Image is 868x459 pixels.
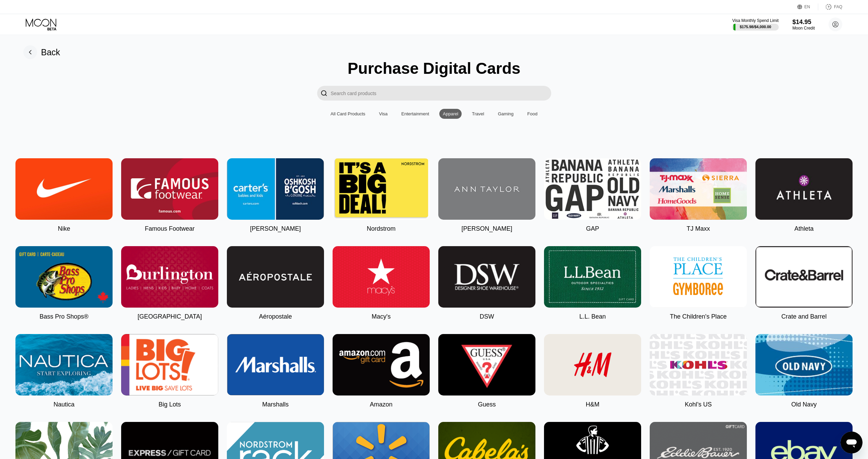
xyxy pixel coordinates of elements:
div: Purchase Digital Cards [348,59,521,78]
div: Big Lots [159,401,181,408]
div: Aéropostale [259,313,292,320]
div: All Card Products [331,111,365,116]
div: $14.95 [792,19,815,26]
div: Famous Footwear [145,225,195,232]
div: Nautica [54,401,74,408]
div: Nordstrom [367,225,395,232]
div: Moon Credit [792,26,815,31]
div: Food [524,109,541,119]
div: Visa [379,111,387,116]
input: Search card products [331,86,551,101]
div: Apparel [439,109,462,119]
div: $175.98 / $4,000.00 [740,25,771,29]
div: Macy's [372,313,391,320]
div: FAQ [818,3,842,10]
div: H&M [586,401,600,408]
div: Travel [468,109,488,119]
div: Nike [58,225,70,232]
div: TJ Maxx [686,225,710,232]
div: Amazon [370,401,392,408]
div:  [317,86,331,101]
div: GAP [586,225,599,232]
div: [GEOGRAPHIC_DATA] [138,313,202,320]
div: Back [41,47,60,57]
div: [PERSON_NAME] [250,225,301,232]
div: Old Navy [791,401,817,408]
div: Crate and Barrel [781,313,826,320]
div: Kohl’s US [685,401,712,408]
div: $14.95Moon Credit [792,19,815,31]
div: All Card Products [327,109,369,119]
div: Visa [375,109,391,119]
div: Visa Monthly Spend Limit [732,18,778,23]
div: The Children's Place [670,313,727,320]
div: Apparel [443,111,458,116]
div: Entertainment [398,109,432,119]
div: Athleta [794,225,813,232]
div: Visa Monthly Spend Limit$175.98/$4,000.00 [732,18,778,31]
div: Bass Pro Shops® [39,313,88,320]
div: EN [805,4,810,9]
div: EN [797,3,818,10]
div: Gaming [495,109,517,119]
div: Travel [472,111,484,116]
div: DSW [480,313,494,320]
div: Food [527,111,537,116]
div:  [321,89,327,97]
div: [PERSON_NAME] [461,225,512,232]
div: Marshalls [262,401,289,408]
div: FAQ [834,4,842,9]
div: Guess [478,401,496,408]
div: L.L. Bean [579,313,606,320]
div: Entertainment [401,111,429,116]
div: Back [23,45,60,59]
iframe: Кнопка запуска окна обмена сообщениями [841,432,863,454]
div: Gaming [498,111,514,116]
